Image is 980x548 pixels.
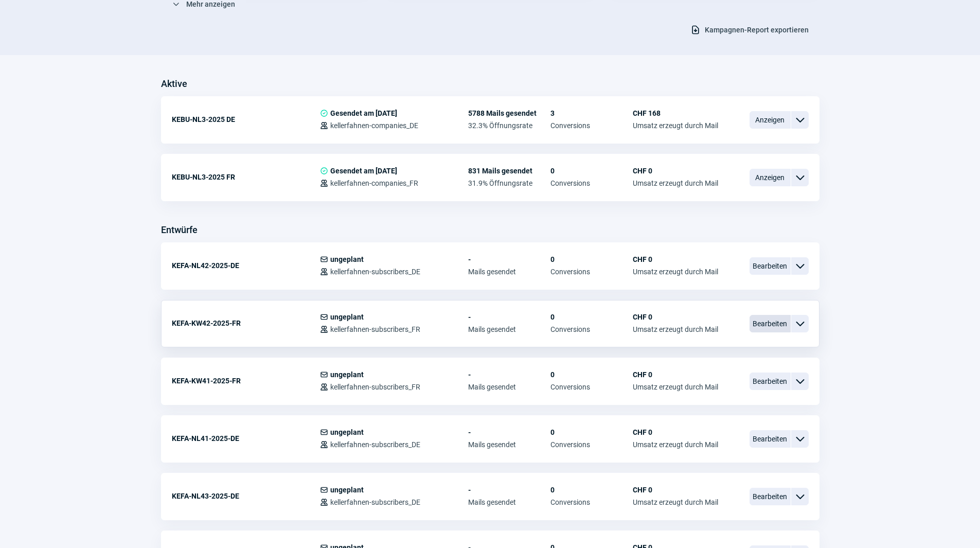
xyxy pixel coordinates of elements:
[705,22,809,38] span: Kampagnen-Report exportieren
[633,428,718,436] span: CHF 0
[330,255,364,263] span: ungeplant
[633,121,718,130] span: Umsatz erzeugt durch Mail
[468,268,550,276] span: Mails gesendet
[633,486,718,494] span: CHF 0
[633,370,718,379] span: CHF 0
[468,179,550,187] span: 31.9% Öffnungsrate
[550,325,633,333] span: Conversions
[330,370,364,379] span: ungeplant
[750,315,791,332] span: Bearbeiten
[633,498,718,506] span: Umsatz erzeugt durch Mail
[550,167,633,175] span: 0
[468,486,550,494] span: -
[550,179,633,187] span: Conversions
[468,109,550,117] span: 5788 Mails gesendet
[172,167,320,187] div: KEBU-NL3-2025 FR
[750,111,791,129] span: Anzeigen
[330,179,418,187] span: kellerfahnen-companies_FR
[330,498,420,506] span: kellerfahnen-subscribers_DE
[633,167,718,175] span: CHF 0
[330,440,420,449] span: kellerfahnen-subscribers_DE
[633,440,718,449] span: Umsatz erzeugt durch Mail
[161,222,198,238] h3: Entwürfe
[750,488,791,505] span: Bearbeiten
[161,76,187,92] h3: Aktive
[633,255,718,263] span: CHF 0
[468,255,550,263] span: -
[550,109,633,117] span: 3
[750,169,791,186] span: Anzeigen
[330,121,418,130] span: kellerfahnen-companies_DE
[330,313,364,321] span: ungeplant
[750,373,791,390] span: Bearbeiten
[750,430,791,448] span: Bearbeiten
[550,370,633,379] span: 0
[468,428,550,436] span: -
[550,313,633,321] span: 0
[330,325,420,333] span: kellerfahnen-subscribers_FR
[330,383,420,391] span: kellerfahnen-subscribers_FR
[550,428,633,436] span: 0
[633,383,718,391] span: Umsatz erzeugt durch Mail
[172,370,320,391] div: KEFA-KW41-2025-FR
[172,486,320,506] div: KEFA-NL43-2025-DE
[172,428,320,449] div: KEFA-NL41-2025-DE
[330,109,397,117] span: Gesendet am [DATE]
[468,370,550,379] span: -
[680,21,819,39] button: Kampagnen-Report exportieren
[172,255,320,276] div: KEFA-NL42-2025-DE
[330,268,420,276] span: kellerfahnen-subscribers_DE
[550,255,633,263] span: 0
[633,325,718,333] span: Umsatz erzeugt durch Mail
[330,167,397,175] span: Gesendet am [DATE]
[550,440,633,449] span: Conversions
[550,486,633,494] span: 0
[172,313,320,333] div: KEFA-KW42-2025-FR
[468,121,550,130] span: 32.3% Öffnungsrate
[468,167,550,175] span: 831 Mails gesendet
[330,428,364,436] span: ungeplant
[550,121,633,130] span: Conversions
[633,313,718,321] span: CHF 0
[468,325,550,333] span: Mails gesendet
[468,498,550,506] span: Mails gesendet
[633,109,718,117] span: CHF 168
[330,486,364,494] span: ungeplant
[550,268,633,276] span: Conversions
[750,257,791,275] span: Bearbeiten
[172,109,320,130] div: KEBU-NL3-2025 DE
[468,383,550,391] span: Mails gesendet
[468,440,550,449] span: Mails gesendet
[550,498,633,506] span: Conversions
[633,179,718,187] span: Umsatz erzeugt durch Mail
[633,268,718,276] span: Umsatz erzeugt durch Mail
[468,313,550,321] span: -
[550,383,633,391] span: Conversions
